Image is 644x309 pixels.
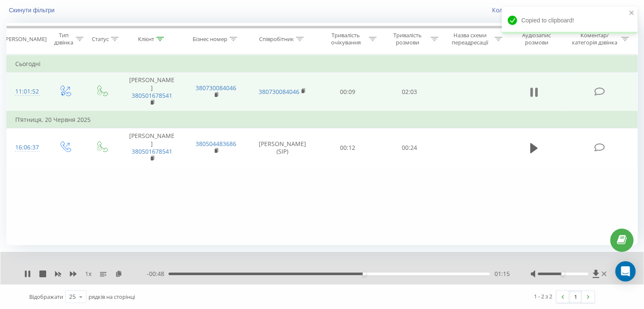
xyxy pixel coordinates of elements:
[248,128,317,167] td: [PERSON_NAME] (SIP)
[88,293,135,301] span: рядків на сторінці
[193,36,227,43] div: Бізнес номер
[69,292,76,301] div: 25
[53,32,73,46] div: Тип дзвінка
[615,261,636,281] div: Open Intercom Messenger
[569,291,582,303] a: 1
[494,270,509,278] span: 01:15
[7,55,638,72] td: Сьогодні
[534,292,552,301] div: 1 - 2 з 2
[325,32,367,46] div: Тривалість очікування
[196,84,236,92] a: 380730084046
[132,91,172,99] a: 380501678541
[120,128,184,167] td: [PERSON_NAME]
[629,9,635,17] button: close
[6,6,59,14] button: Скинути фільтри
[561,272,564,276] div: Accessibility label
[492,6,638,14] a: Коли дані можуть відрізнятися вiд інших систем
[15,83,38,100] div: 11:01:52
[196,140,236,148] a: 380504483686
[259,36,294,43] div: Співробітник
[259,88,299,96] a: 380730084046
[317,72,379,111] td: 00:09
[120,72,184,111] td: [PERSON_NAME]
[448,32,492,46] div: Назва схеми переадресації
[132,147,172,155] a: 380501678541
[92,36,109,43] div: Статус
[85,270,91,278] span: 1 x
[147,270,169,278] span: - 00:48
[362,272,366,276] div: Accessibility label
[379,72,440,111] td: 02:03
[138,36,154,43] div: Клієнт
[386,32,428,46] div: Тривалість розмови
[29,293,63,301] span: Відображати
[4,36,47,43] div: [PERSON_NAME]
[317,128,379,167] td: 00:12
[379,128,440,167] td: 00:24
[15,139,38,156] div: 16:06:37
[7,111,638,128] td: П’ятниця, 20 Червня 2025
[502,7,637,34] div: Copied to clipboard!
